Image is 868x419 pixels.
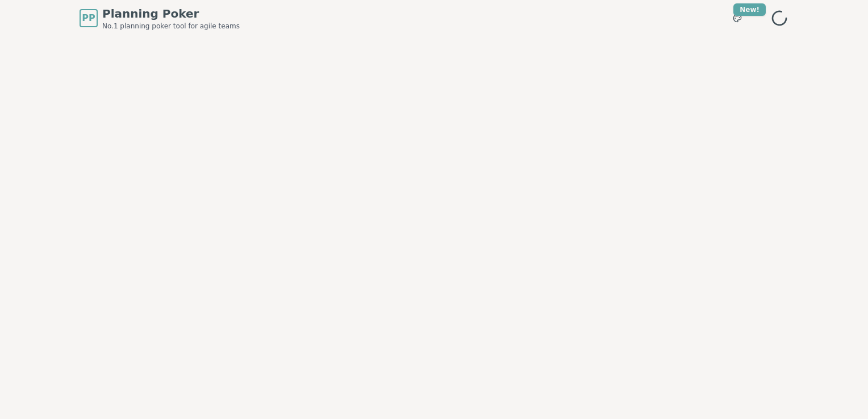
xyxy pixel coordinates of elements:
button: New! [727,8,748,28]
span: PP [82,11,95,25]
span: No.1 planning poker tool for agile teams [102,22,240,31]
a: PPPlanning PokerNo.1 planning poker tool for agile teams [80,6,240,31]
div: New! [733,3,766,16]
span: Planning Poker [102,6,240,22]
